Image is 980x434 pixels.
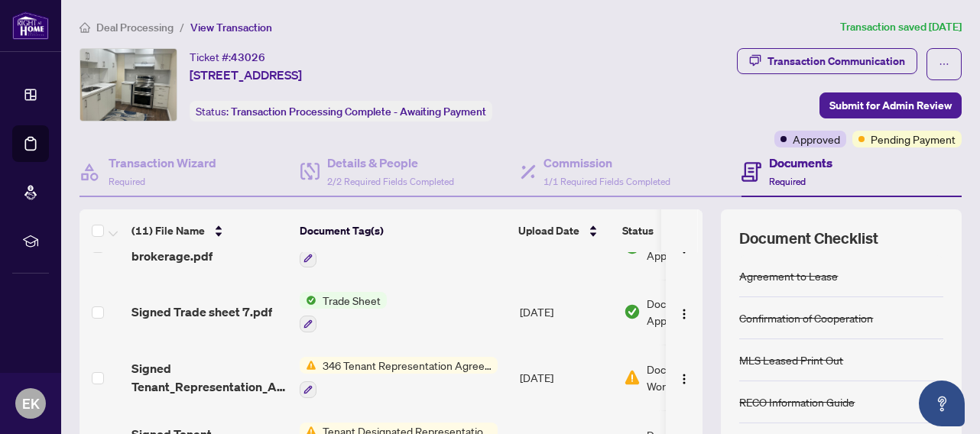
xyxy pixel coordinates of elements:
[737,48,917,74] button: Transaction Communication
[131,222,205,239] span: (11) File Name
[180,18,184,36] li: /
[316,357,498,374] span: 346 Tenant Representation Agreement - Authority for Lease or Purchase
[544,154,670,172] h4: Commission
[300,292,316,309] img: Status Icon
[300,357,316,374] img: Status Icon
[125,209,294,252] th: (11) File Name
[327,154,454,172] h4: Details & People
[96,21,174,34] span: Deal Processing
[739,351,843,368] div: MLS Leased Print Out
[647,361,741,394] span: Document Needs Work
[919,381,965,426] button: Open asap
[544,176,670,187] span: 1/1 Required Fields Completed
[131,359,287,396] span: Signed Tenant_Representation_Agrmt_-_Authority_for_Lease_or_Purchase_-_Adeshola.pdf
[672,300,696,324] button: Logo
[624,303,641,320] img: Document Status
[840,18,962,36] article: Transaction saved [DATE]
[512,209,616,252] th: Upload Date
[769,154,832,172] h4: Documents
[767,49,905,73] div: Transaction Communication
[190,66,302,84] span: [STREET_ADDRESS]
[939,59,949,70] span: ellipsis
[327,176,454,187] span: 2/2 Required Fields Completed
[739,394,855,410] div: RECO Information Guide
[793,131,840,147] span: Approved
[871,131,956,147] span: Pending Payment
[294,209,512,252] th: Document Tag(s)
[647,295,741,329] span: Document Approved
[518,222,579,239] span: Upload Date
[80,22,90,33] span: home
[769,176,806,187] span: Required
[829,93,952,118] span: Submit for Admin Review
[109,154,216,172] h4: Transaction Wizard
[514,345,618,410] td: [DATE]
[514,280,618,345] td: [DATE]
[622,222,654,239] span: Status
[131,303,272,321] span: Signed Trade sheet 7.pdf
[739,267,838,284] div: Agreement to Lease
[300,357,498,398] button: Status Icon346 Tenant Representation Agreement - Authority for Lease or Purchase
[190,21,272,34] span: View Transaction
[678,308,690,320] img: Logo
[109,176,145,187] span: Required
[12,11,49,40] img: logo
[616,209,746,252] th: Status
[190,101,492,121] div: Status:
[22,393,40,414] span: EK
[739,309,873,326] div: Confirmation of Cooperation
[300,292,387,333] button: Status IconTrade Sheet
[819,92,962,118] button: Submit for Admin Review
[672,365,696,390] button: Logo
[231,50,265,64] span: 43026
[624,369,641,386] img: Document Status
[231,105,486,118] span: Transaction Processing Complete - Awaiting Payment
[80,49,177,121] img: IMG-E12237891_1.jpg
[739,228,878,249] span: Document Checklist
[190,48,265,66] div: Ticket #:
[316,292,387,309] span: Trade Sheet
[678,373,690,385] img: Logo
